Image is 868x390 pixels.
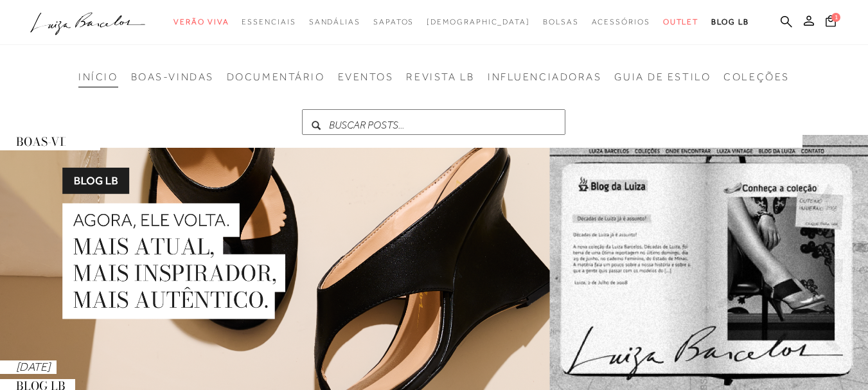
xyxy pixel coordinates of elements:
[78,71,118,83] span: INÍCIO
[427,10,530,34] a: noSubCategoriesText
[614,71,711,83] span: GUIA DE ESTILO
[242,10,296,34] a: categoryNavScreenReaderText
[373,17,414,26] span: Sapatos
[663,17,699,26] span: Outlet
[663,10,699,34] a: categoryNavScreenReaderText
[822,14,840,31] button: 1
[338,71,394,83] span: EVENTOS
[227,71,325,83] span: DOCUMENTÁRIO
[309,10,360,34] a: categoryNavScreenReaderText
[406,71,475,83] span: REVISTA LB
[711,10,748,34] a: BLOG LB
[373,10,414,34] a: categoryNavScreenReaderText
[831,13,840,22] span: 1
[302,109,565,135] input: BUSCAR POSTS...
[543,10,579,34] a: categoryNavScreenReaderText
[592,10,650,34] a: categoryNavScreenReaderText
[173,17,229,26] span: Verão Viva
[309,17,360,26] span: Sandálias
[488,71,601,83] span: INFLUENCIADORAS
[543,17,579,26] span: Bolsas
[592,17,650,26] span: Acessórios
[723,71,789,83] span: COLEÇÕES
[131,71,214,83] span: BOAS-VINDAS
[427,17,530,26] span: [DEMOGRAPHIC_DATA]
[711,17,748,26] span: BLOG LB
[242,17,296,26] span: Essenciais
[173,10,229,34] a: categoryNavScreenReaderText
